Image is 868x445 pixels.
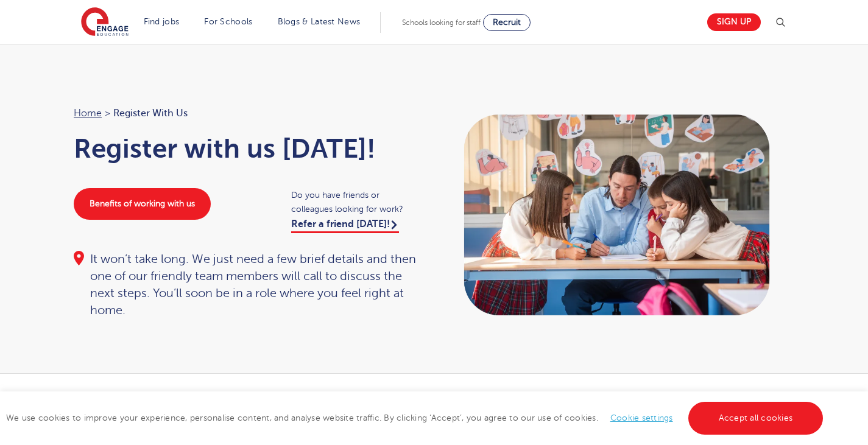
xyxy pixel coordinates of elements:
[610,413,673,422] a: Cookie settings
[113,105,188,121] span: Register with us
[74,105,422,121] nav: breadcrumb
[105,108,110,119] span: >
[81,7,129,38] img: Engage Education
[291,188,422,216] span: Do you have friends or colleagues looking for work?
[6,413,826,422] span: We use cookies to improve your experience, personalise content, and analyse website traffic. By c...
[402,18,481,27] span: Schools looking for staff
[74,251,422,319] div: It won’t take long. We just need a few brief details and then one of our friendly team members wi...
[144,17,180,26] a: Find jobs
[483,14,531,31] a: Recruit
[707,13,761,31] a: Sign up
[74,188,211,220] a: Benefits of working with us
[204,17,252,26] a: For Schools
[74,133,422,164] h1: Register with us [DATE]!
[291,219,399,233] a: Refer a friend [DATE]!
[278,17,361,26] a: Blogs & Latest News
[493,18,521,27] span: Recruit
[688,402,824,435] a: Accept all cookies
[74,108,102,119] a: Home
